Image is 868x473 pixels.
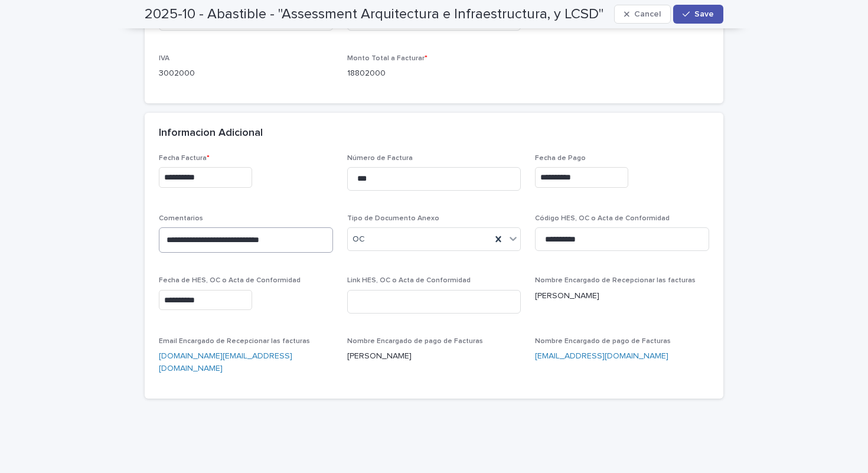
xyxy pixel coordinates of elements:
[347,215,439,222] span: Tipo de Documento Anexo
[535,155,586,162] span: Fecha de Pago
[159,352,292,373] a: [DOMAIN_NAME][EMAIL_ADDRESS][DOMAIN_NAME]
[347,277,471,284] span: Link HES, OC o Acta de Conformidad
[634,10,661,18] span: Cancel
[159,338,310,345] span: Email Encargado de Recepcionar las facturas
[353,233,365,246] span: OC
[535,277,696,284] span: Nombre Encargado de Recepcionar las facturas
[159,55,169,62] span: IVA
[535,352,668,360] a: [EMAIL_ADDRESS][DOMAIN_NAME]
[535,338,671,345] span: Nombre Encargado de pago de Facturas
[347,55,428,62] span: Monto Total a Facturar
[694,10,714,18] span: Save
[535,290,709,302] p: [PERSON_NAME]
[535,215,670,222] span: Código HES, OC o Acta de Conformidad
[159,67,333,80] p: 3002000
[159,127,263,140] h2: Informacion Adicional
[145,6,603,23] h2: 2025-10 - Abastible - "Assessment Arquitectura e Infraestructura, y LCSD"
[347,350,521,363] p: [PERSON_NAME]
[614,5,671,24] button: Cancel
[159,155,210,162] span: Fecha Factura
[347,338,483,345] span: Nombre Encargado de pago de Facturas
[159,277,301,284] span: Fecha de HES, OC o Acta de Conformidad
[347,67,521,80] p: 18802000
[159,215,203,222] span: Comentarios
[673,5,723,24] button: Save
[347,155,413,162] span: Número de Factura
